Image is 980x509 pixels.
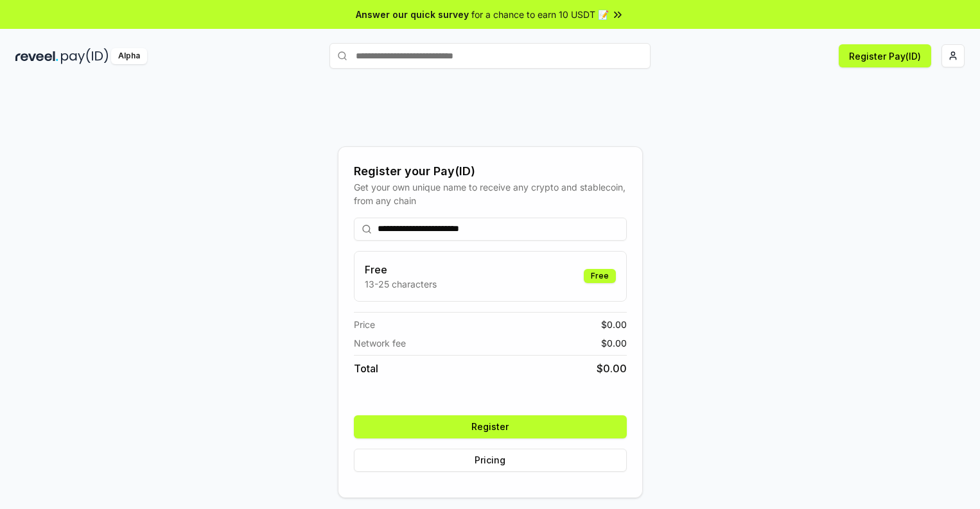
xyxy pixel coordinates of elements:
[839,44,931,67] button: Register Pay(ID)
[354,180,627,207] div: Get your own unique name to receive any crypto and stablecoin, from any chain
[597,361,627,376] span: $ 0.00
[365,277,437,291] p: 13-25 characters
[61,48,109,64] img: pay_id
[356,8,469,21] span: Answer our quick survey
[365,262,437,277] h3: Free
[354,318,375,331] span: Price
[601,336,627,350] span: $ 0.00
[601,318,627,331] span: $ 0.00
[354,361,378,376] span: Total
[111,48,147,64] div: Alpha
[354,336,406,350] span: Network fee
[471,8,609,21] span: for a chance to earn 10 USDT 📝
[584,269,616,283] div: Free
[354,162,627,180] div: Register your Pay(ID)
[354,415,627,438] button: Register
[354,449,627,472] button: Pricing
[15,48,58,64] img: reveel_dark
